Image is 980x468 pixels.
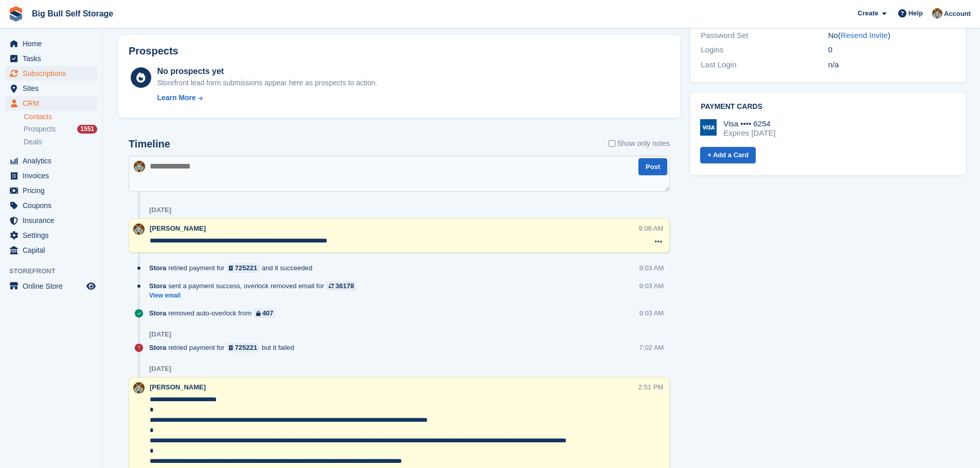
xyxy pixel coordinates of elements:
[23,81,84,96] span: Sites
[157,92,377,103] a: Learn More
[700,119,717,136] img: Visa Logo
[23,51,84,66] span: Tasks
[262,308,274,318] div: 407
[609,138,670,149] label: Show only notes
[28,5,117,22] a: Big Bull Self Storage
[149,343,299,352] div: retried payment for but it failed
[129,45,179,57] h2: Prospects
[326,281,357,291] a: 36178
[841,31,888,40] a: Resend Invite
[235,263,257,273] div: 725221
[149,281,166,291] span: Stora
[335,281,354,291] div: 36178
[5,51,97,66] a: menu
[149,206,171,214] div: [DATE]
[85,280,97,292] a: Preview store
[149,308,281,318] div: removed auto-overlock from
[23,96,84,110] span: CRM
[149,291,362,300] a: View email
[701,30,828,42] div: Password Set
[133,382,145,394] img: Mike Llewellen Palmer
[639,223,664,233] div: 9:08 AM
[638,158,667,175] button: Post
[828,59,955,71] div: n/a
[723,128,775,138] div: Expires [DATE]
[5,169,97,183] a: menu
[149,365,171,373] div: [DATE]
[9,266,102,276] span: Storefront
[149,330,171,339] div: [DATE]
[23,213,84,228] span: Insurance
[700,147,756,164] a: + Add a Card
[23,183,84,198] span: Pricing
[157,78,377,88] div: Storefront lead form submissions appear here as prospects to action.
[149,263,166,273] span: Stora
[157,92,195,103] div: Learn More
[150,383,206,391] span: [PERSON_NAME]
[8,6,24,22] img: stora-icon-8386f47178a22dfd0bd8f6a31ec36ba5ce8667c1dd55bd0f319d3a0aa187defe.svg
[723,119,775,128] div: Visa •••• 6254
[23,243,84,257] span: Capital
[5,198,97,213] a: menu
[24,124,97,135] a: Prospects 1551
[932,8,942,18] img: Mike Llewellen Palmer
[23,228,84,242] span: Settings
[149,281,362,291] div: sent a payment success, overlock removed email for
[149,343,166,352] span: Stora
[157,65,377,78] div: No prospects yet
[23,279,84,293] span: Online Store
[23,66,84,81] span: Subscriptions
[254,308,276,318] a: 407
[149,263,317,273] div: retried payment for and it succeeded
[5,154,97,168] a: menu
[5,36,97,51] a: menu
[226,343,260,352] a: 725221
[5,66,97,81] a: menu
[5,183,97,198] a: menu
[5,81,97,96] a: menu
[5,243,97,257] a: menu
[24,137,97,147] a: Deals
[24,137,42,147] span: Deals
[150,224,206,232] span: [PERSON_NAME]
[24,124,56,134] span: Prospects
[149,308,166,318] span: Stora
[5,228,97,242] a: menu
[226,263,260,273] a: 725221
[23,36,84,51] span: Home
[639,281,664,291] div: 9:03 AM
[639,308,664,318] div: 9:03 AM
[701,59,828,71] div: Last Login
[5,279,97,293] a: menu
[23,198,84,213] span: Coupons
[24,112,97,122] a: Contacts
[235,343,257,352] div: 725221
[828,44,955,56] div: 0
[701,103,955,111] h2: Payment cards
[701,44,828,56] div: Logins
[133,223,145,235] img: Mike Llewellen Palmer
[5,213,97,228] a: menu
[908,8,923,18] span: Help
[5,96,97,110] a: menu
[944,9,971,19] span: Account
[638,382,663,392] div: 2:51 PM
[134,161,145,172] img: Mike Llewellen Palmer
[129,138,170,150] h2: Timeline
[23,169,84,183] span: Invoices
[77,125,97,134] div: 1551
[639,263,664,273] div: 9:03 AM
[639,343,664,352] div: 7:02 AM
[609,138,615,149] input: Show only notes
[23,154,84,168] span: Analytics
[828,30,955,42] div: No
[838,31,890,40] span: ( )
[858,8,878,18] span: Create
